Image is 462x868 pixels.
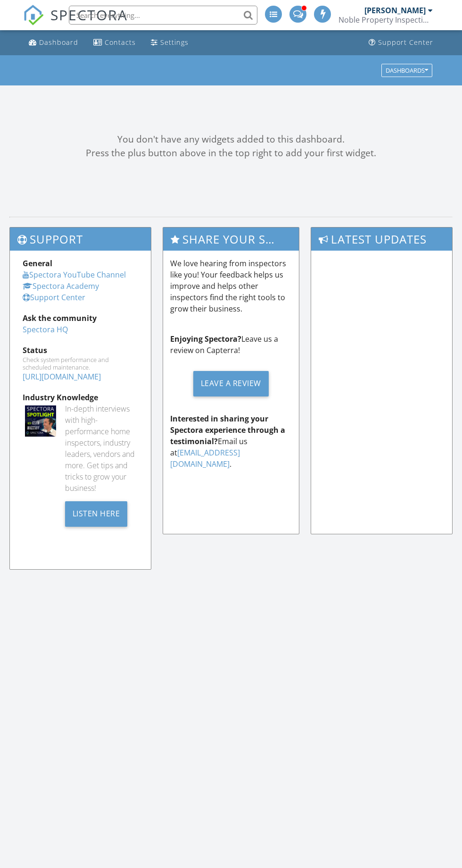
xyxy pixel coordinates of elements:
strong: Interested in sharing your Spectora experience through a testimonial? [170,413,285,447]
p: Leave us a review on Capterra! [170,333,291,356]
a: SPECTORA [23,13,128,33]
div: Dashboards [386,67,428,74]
a: Spectora Academy [23,281,99,291]
div: Leave a Review [193,371,269,396]
div: Support Center [378,38,433,47]
a: Spectora YouTube Channel [23,270,126,280]
div: You don't have any widgets added to this dashboard. [9,133,453,146]
a: Contacts [90,34,140,51]
img: Spectoraspolightmain [25,405,56,437]
div: [PERSON_NAME] [364,6,426,15]
div: Listen Here [65,501,128,527]
a: Support Center [365,34,437,51]
div: Press the plus button above in the top right to add your first widget. [9,146,453,160]
div: Ask the community [23,312,138,324]
a: Spectora HQ [23,324,68,335]
a: Listen Here [65,508,128,518]
input: Search everything... [69,6,257,25]
div: Settings [160,38,189,47]
h3: Latest Updates [311,228,452,251]
p: Email us at . [170,413,291,470]
a: Settings [147,34,192,51]
div: In-depth interviews with high-performance home inspectors, industry leaders, vendors and more. Ge... [65,403,139,494]
a: [EMAIL_ADDRESS][DOMAIN_NAME] [170,447,240,469]
div: Contacts [105,38,136,47]
h3: Support [10,228,151,251]
button: Dashboards [381,64,432,77]
img: The Best Home Inspection Software - Spectora [23,5,44,25]
div: Noble Property Inspections [338,15,433,25]
div: Dashboard [39,38,78,47]
div: Status [23,345,138,356]
a: [URL][DOMAIN_NAME] [23,371,101,382]
div: Check system performance and scheduled maintenance. [23,356,138,371]
p: We love hearing from inspectors like you! Your feedback helps us improve and helps other inspecto... [170,258,291,314]
span: SPECTORA [50,5,128,25]
a: Leave a Review [170,363,291,404]
strong: General [23,258,52,269]
h3: Share Your Spectora Experience [163,228,298,251]
a: Dashboard [25,34,82,51]
div: Industry Knowledge [23,392,138,403]
strong: Enjoying Spectora? [170,334,241,344]
a: Support Center [23,292,85,303]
